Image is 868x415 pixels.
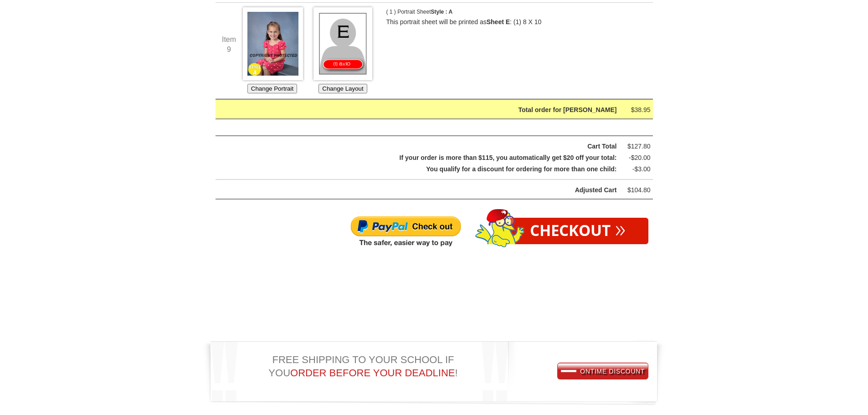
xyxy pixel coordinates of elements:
[313,7,373,94] div: Choose which Layout you would like for this Portrait Sheet
[239,164,617,175] div: You qualify for a discount for ordering for more than one child:
[507,218,648,244] a: Checkout»
[239,104,617,116] div: Total order for [PERSON_NAME]
[561,368,645,375] span: ONTIME DISCOUNT
[623,164,651,175] div: -$3.00
[623,104,651,116] div: $38.95
[386,17,637,27] p: This portrait sheet will be printed as : (1) 8 X 10
[623,152,651,164] div: -$20.00
[247,84,297,93] button: Change Portrait
[313,7,372,80] img: Choose Layout
[623,141,651,152] div: $127.80
[318,84,367,93] button: Change Layout
[216,35,243,54] div: Item 9
[386,7,478,17] p: ( 1 ) Portrait Sheet
[243,7,302,94] div: Choose which Image you'd like to use for this Portrait Sheet
[623,184,651,196] div: $104.80
[615,223,626,233] span: »
[243,7,303,80] img: Choose Image *1961_0095a*1961
[202,347,479,381] div: FREE SHIPPING TO YOUR SCHOOL IF YOU !
[558,363,648,379] a: ONTIME DISCOUNT
[487,18,510,26] b: Sheet E
[239,184,617,196] div: Adjusted Cart
[239,152,617,164] div: If your order is more than $115, you automatically get $20 off your total:
[290,367,455,379] span: ORDER BEFORE YOUR DEADLINE
[350,215,462,248] img: Paypal
[239,141,617,152] div: Cart Total
[431,9,453,15] span: Style : A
